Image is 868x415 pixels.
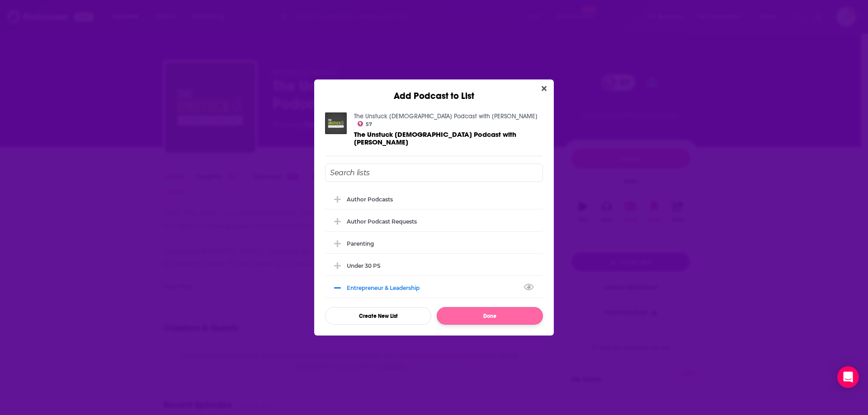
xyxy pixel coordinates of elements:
[347,284,425,291] div: Entrepreneur & Leadership
[347,218,417,225] div: Author Podcast Requests
[354,131,543,146] a: The Unstuck Church Podcast with Amy Anderson
[538,83,550,94] button: Close
[358,121,372,126] a: 57
[837,366,859,388] div: Open Intercom Messenger
[325,278,543,298] div: Entrepreneur & Leadership
[366,122,372,126] span: 57
[354,112,538,120] a: The Unstuck Church Podcast with Amy Anderson
[347,240,374,247] div: Parenting
[325,112,347,134] img: The Unstuck Church Podcast with Amy Anderson
[325,163,543,182] input: Search lists
[325,256,543,275] div: Under 30 PS
[325,233,543,253] div: Parenting
[325,189,543,209] div: Author Podcasts
[347,196,393,203] div: Author Podcasts
[347,262,381,269] div: Under 30 PS
[314,79,554,102] div: Add Podcast to List
[420,289,425,290] button: View Link
[354,130,516,146] span: The Unstuck [DEMOGRAPHIC_DATA] Podcast with [PERSON_NAME]
[325,211,543,231] div: Author Podcast Requests
[325,163,543,325] div: Add Podcast To List
[437,307,543,325] button: Done
[325,307,431,325] button: Create New List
